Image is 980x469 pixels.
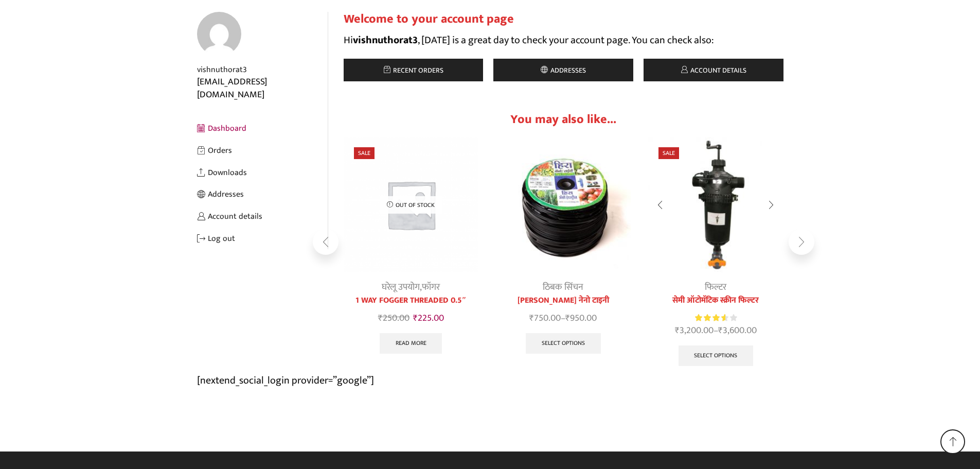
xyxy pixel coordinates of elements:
[353,31,418,49] strong: vishnuthorat3
[197,140,328,162] a: Orders
[718,323,723,338] span: ₹
[344,59,484,81] a: Recent orders
[378,310,383,326] span: ₹
[380,196,442,214] p: Out of stock
[490,132,637,360] div: 2 / 7
[644,59,783,81] a: Account details
[313,229,338,255] div: Previous slide
[718,323,757,338] bdi: 3,600.00
[197,64,328,76] div: vishnuthorat3
[197,228,328,250] a: Log out
[529,310,534,326] span: ₹
[197,12,783,389] p: [nextend_social_login provider=”google”]
[658,147,679,159] span: Sale
[526,333,601,354] a: Select options for “हिरा नेनो टाइनी”
[378,310,409,326] bdi: 250.00
[344,9,514,29] span: Welcome to your account page
[422,280,440,295] a: फॉगर
[529,310,561,326] bdi: 750.00
[565,310,570,326] span: ₹
[390,64,443,76] span: Recent orders
[675,323,714,338] bdi: 3,200.00
[510,109,616,130] span: You may also like...
[648,137,783,272] img: Semi Automatic Screen Filter
[496,294,631,307] a: [PERSON_NAME] नेनो टाइनी
[197,162,328,184] a: Downloads
[493,59,633,81] a: Addresses
[344,281,478,294] div: ,
[354,147,375,159] span: Sale
[648,294,783,307] a: सेमी ऑटोमॅटिक स्क्रीन फिल्टर
[496,311,631,325] span: –
[548,64,586,76] span: Addresses
[675,323,680,338] span: ₹
[413,310,418,326] span: ₹
[679,345,754,366] a: Select options for “सेमी ऑटोमॅटिक स्क्रीन फिल्टर”
[688,64,746,76] span: Account details
[543,280,583,295] a: ठिबक सिंचन
[197,117,328,140] a: Dashboard
[413,310,444,326] bdi: 225.00
[344,137,478,272] img: Placeholder
[197,205,328,228] a: Account details
[695,312,737,323] div: Rated 3.67 out of 5
[642,132,789,372] div: 3 / 7
[344,294,478,307] a: 1 WAY FOGGER THREADED 0.5″
[197,76,328,102] div: [EMAIL_ADDRESS][DOMAIN_NAME]
[344,32,783,48] p: Hi , [DATE] is a great day to check your account page. You can check also:
[197,183,328,205] a: Addresses
[695,312,725,323] span: Rated out of 5
[648,324,783,338] span: –
[380,333,442,354] a: Read more about “1 WAY FOGGER THREADED 0.5"”
[789,229,814,255] div: Next slide
[496,137,631,272] img: nano drip
[337,132,485,360] div: 1 / 7
[382,280,420,295] a: घरेलू उपयोग
[705,280,726,295] a: फिल्टर
[565,310,597,326] bdi: 950.00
